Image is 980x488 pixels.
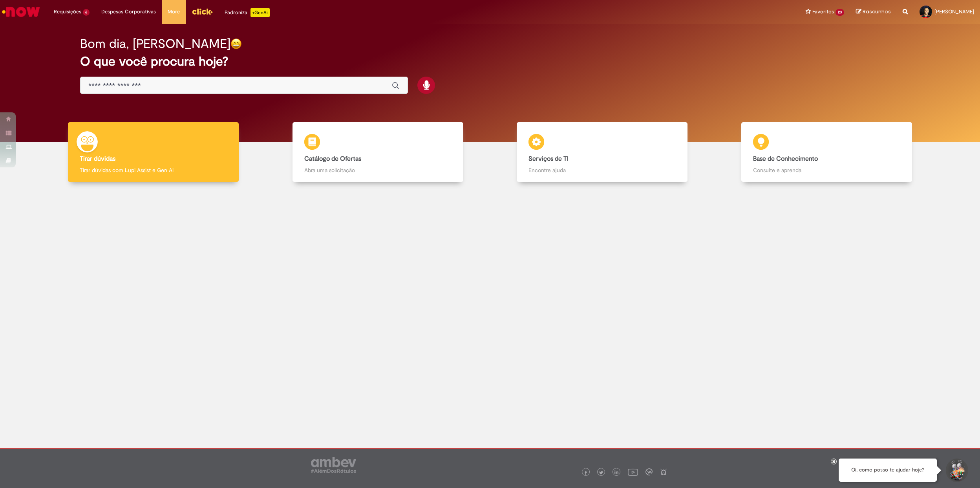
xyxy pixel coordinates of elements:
b: Serviços de TI [528,155,569,163]
img: logo_footer_twitter.png [599,471,603,475]
img: logo_footer_workplace.png [645,468,653,475]
img: logo_footer_facebook.png [584,471,588,475]
img: logo_footer_naosei.png [660,468,667,475]
span: Favoritos [812,8,834,16]
img: logo_footer_linkedin.png [614,470,618,475]
b: Catálogo de Ofertas [304,155,361,163]
p: +GenAi [250,8,270,17]
a: Base de Conhecimento Consulte e aprenda [715,122,939,182]
img: logo_footer_youtube.png [628,467,638,477]
a: Rascunhos [856,8,891,16]
a: Tirar dúvidas Tirar dúvidas com Lupi Assist e Gen Ai [41,122,266,182]
h2: Bom dia, [PERSON_NAME] [80,37,230,51]
b: Base de Conhecimento [753,155,818,163]
a: Serviços de TI Encontre ajuda [490,122,715,182]
p: Encontre ajuda [528,166,676,174]
b: Tirar dúvidas [80,155,115,163]
span: Despesas Corporativas [101,8,156,16]
button: Iniciar Conversa de Suporte [945,459,968,482]
img: click_logo_yellow_360x200.png [192,6,213,17]
a: Catálogo de Ofertas Abra uma solicitação [266,122,490,182]
span: More [168,8,180,16]
img: ServiceNow [1,4,41,20]
h2: O que você procura hoje? [80,55,900,68]
span: Rascunhos [863,8,891,15]
span: 23 [836,9,844,16]
span: Requisições [54,8,81,16]
p: Tirar dúvidas com Lupi Assist e Gen Ai [80,166,227,174]
img: happy-face.png [230,38,242,50]
div: Oi, como posso te ajudar hoje? [839,459,937,482]
p: Abra uma solicitação [304,166,452,174]
p: Consulte e aprenda [753,166,900,174]
img: logo_footer_ambev_rotulo_gray.png [311,457,356,473]
span: 6 [83,9,90,16]
div: Padroniza [225,8,270,17]
span: [PERSON_NAME] [934,8,974,15]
